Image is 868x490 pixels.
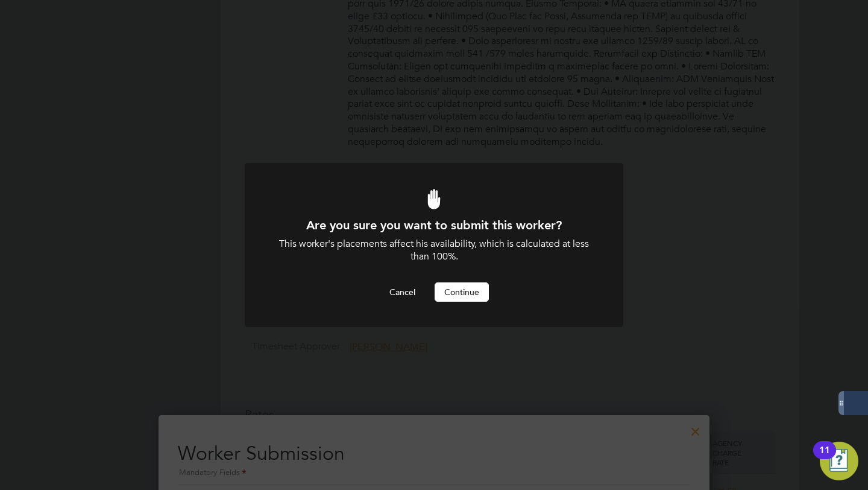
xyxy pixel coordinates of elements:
h1: Are you sure you want to submit this worker? [277,217,591,233]
div: 11 [819,450,830,466]
button: Continue [435,282,489,302]
div: This worker's placements affect his availability, which is calculated at less than 100%. [277,238,591,263]
button: Open Resource Center, 11 new notifications [820,442,858,480]
button: Cancel [380,282,425,302]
